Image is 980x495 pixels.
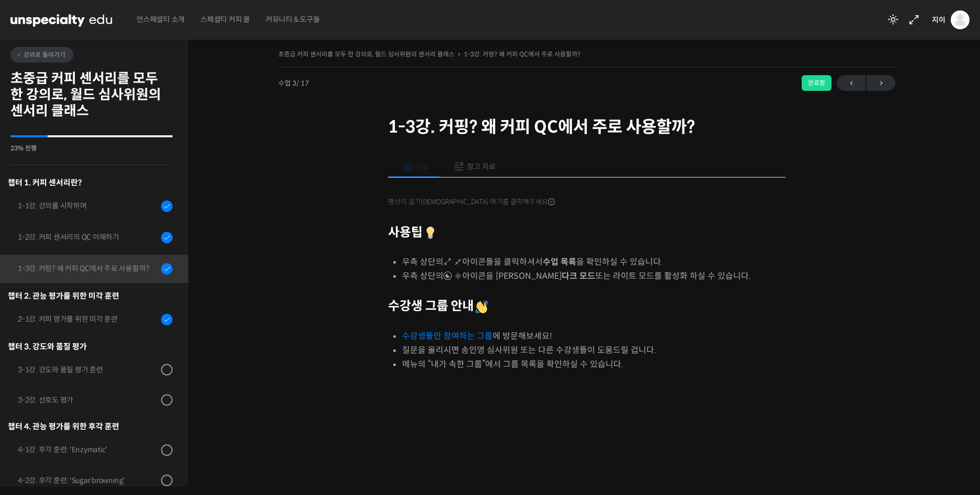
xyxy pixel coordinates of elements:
div: 챕터 4. 관능 평가를 위한 후각 훈련 [8,419,173,433]
div: 챕터 2. 관능 평가를 위한 미각 훈련 [8,289,173,303]
div: 2-1강. 커피 평가를 위한 미각 훈련 [18,313,158,325]
a: 수강생들만 참여하는 그룹 [402,331,493,341]
span: → [867,76,895,90]
div: 3-2강. 선호도 평가 [18,394,158,406]
b: 다크 모드 [562,270,595,281]
a: 초중급 커피 센서리를 모두 한 강의로, 월드 심사위원의 센서리 클래스 [278,50,454,58]
span: / 17 [297,79,309,88]
li: 우측 상단의 아이콘을 [PERSON_NAME] 또는 라이트 모드를 활성화 하실 수 있습니다. [402,269,785,283]
span: 수업 [415,162,429,171]
div: 1-3강. 커핑? 왜 커피 QC에서 주로 사용할까? [18,263,158,274]
b: 수업 목록 [543,256,576,267]
h1: 1-3강. 커핑? 왜 커피 QC에서 주로 사용할까? [388,117,785,137]
strong: 수강생 그룹 안내 [388,298,489,314]
a: 1-3강. 커핑? 왜 커피 QC에서 주로 사용할까? [464,50,580,58]
div: 1-1강. 강의를 시작하며 [18,200,158,211]
a: ←이전 [837,75,865,91]
li: 우측 상단의 아이콘들을 클릭하셔서 을 확인하실 수 있습니다. [402,255,785,269]
div: 4-1강. 후각 훈련: 'Enzymatic' [18,444,158,455]
div: 3-1강. 강도와 품질 평가 훈련 [18,364,158,375]
span: 수업 3 [278,80,309,87]
strong: 사용팁 [388,225,438,240]
img: 👋 [475,301,488,313]
h2: 초중급 커피 센서리를 모두 한 강의로, 월드 심사위원의 센서리 클래스 [10,70,173,120]
div: 완료함 [802,75,831,91]
span: 영상이 끊기[DEMOGRAPHIC_DATA] 여기를 클릭해주세요 [388,198,555,206]
div: 1-2강. 커피 센서리의 QC 이해하기 [18,231,158,243]
div: 23% 진행 [10,145,173,151]
span: 지이 [932,15,945,25]
span: 강의로 돌아가기 [16,51,65,58]
li: 질문을 올리시면 송인영 심사위원 또는 다른 수강생들이 도움드릴 겁니다. [402,343,785,357]
a: 강의로 돌아가기 [10,47,73,63]
h3: 챕터 1. 커피 센서리란? [8,175,173,190]
div: 4-2강. 후각 훈련: 'Sugar browning' [18,475,158,486]
div: 챕터 3. 강도와 품질 평가 [8,339,173,353]
span: ← [837,76,865,90]
li: 메뉴의 “내가 속한 그룹”에서 그룹 목록을 확인하실 수 있습니다. [402,357,785,371]
img: 💡 [424,227,437,239]
a: 다음→ [867,75,895,91]
span: 참고 자료 [467,162,496,171]
li: 에 방문해보세요! [402,329,785,343]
